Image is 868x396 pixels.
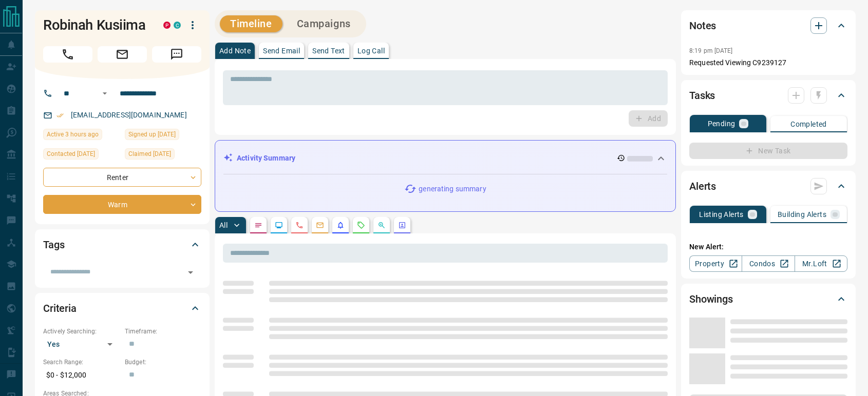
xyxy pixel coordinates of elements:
p: New Alert: [689,242,847,252]
p: Actively Searching: [43,327,120,336]
p: 8:19 pm [DATE] [689,47,733,54]
p: Timeframe: [125,327,201,336]
p: Send Text [312,47,345,54]
a: Mr.Loft [795,255,847,272]
svg: Requests [357,221,365,229]
p: Log Call [357,47,385,54]
p: Pending [708,120,735,127]
p: Budget: [125,358,201,367]
svg: Agent Actions [398,221,406,229]
div: Criteria [43,296,201,321]
p: Completed [790,121,827,128]
button: Timeline [220,15,282,32]
p: generating summary [419,184,486,194]
div: Showings [689,287,847,311]
h2: Alerts [689,178,716,194]
p: Listing Alerts [699,211,744,218]
div: Renter [43,168,201,187]
span: Contacted [DATE] [47,149,95,159]
span: Email [98,46,147,63]
p: $0 - $12,000 [43,367,120,384]
div: Sat Jul 05 2025 [125,148,201,163]
svg: Notes [254,221,262,229]
a: [EMAIL_ADDRESS][DOMAIN_NAME] [71,111,187,119]
button: Campaigns [287,15,361,32]
p: All [219,222,228,229]
div: property.ca [163,22,171,29]
h2: Notes [689,17,716,34]
div: Warm [43,195,201,214]
div: condos.ca [174,22,181,29]
h1: Robinah Kusiima [43,17,148,33]
span: Message [152,46,201,63]
div: Activity Summary [223,149,667,168]
h2: Showings [689,291,733,307]
span: Active 3 hours ago [47,129,99,140]
button: Open [183,265,198,280]
a: Condos [742,255,795,272]
h2: Tasks [689,87,715,104]
p: Requested Viewing C9239127 [689,57,847,68]
svg: Lead Browsing Activity [275,221,283,229]
p: Send Email [263,47,300,54]
p: Building Alerts [778,211,826,218]
div: Yes [43,336,120,352]
span: Signed up [DATE] [128,129,176,140]
div: Notes [689,13,847,38]
svg: Listing Alerts [336,221,345,229]
svg: Email Verified [56,112,64,119]
button: Open [99,87,111,100]
p: Activity Summary [237,153,295,164]
span: Claimed [DATE] [128,149,171,159]
p: Add Note [219,47,251,54]
div: Tue Aug 12 2025 [43,129,120,143]
div: Thu Jun 22 2023 [125,129,201,143]
div: Mon Jul 07 2025 [43,148,120,163]
div: Tasks [689,83,847,108]
div: Tags [43,232,201,257]
svg: Calls [295,221,304,229]
div: Alerts [689,174,847,199]
svg: Emails [316,221,324,229]
svg: Opportunities [378,221,386,229]
span: Call [43,46,92,63]
p: Search Range: [43,358,120,367]
h2: Criteria [43,300,77,316]
h2: Tags [43,236,64,253]
a: Property [689,255,742,272]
